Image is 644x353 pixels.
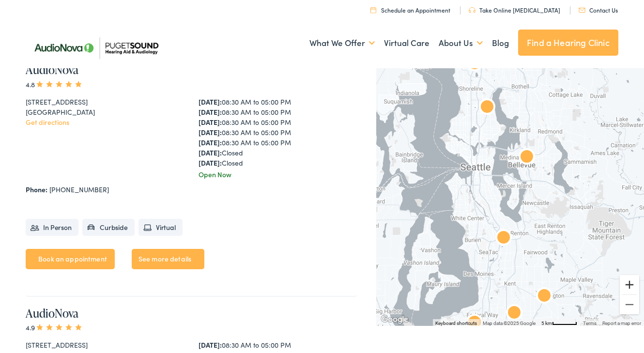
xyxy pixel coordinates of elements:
button: Keyboard shortcuts [435,320,477,327]
a: Book an appointment [26,249,115,269]
strong: [DATE]: [199,127,222,137]
div: 08:30 AM to 05:00 PM 08:30 AM to 05:00 PM 08:30 AM to 05:00 PM 08:30 AM to 05:00 PM 08:30 AM to 0... [199,97,358,168]
div: Open Now [199,169,358,180]
span: Map data ©2025 Google [483,321,536,326]
a: Find a Hearing Clinic [518,30,618,56]
strong: [DATE]: [199,107,222,117]
strong: [DATE]: [199,117,222,127]
a: [PHONE_NUMBER] [49,184,109,194]
button: Zoom out [620,295,639,314]
div: AudioNova [475,96,499,120]
div: AudioNova [463,312,486,335]
div: AudioNova [515,146,538,169]
a: Schedule an Appointment [370,6,450,14]
div: AudioNova [492,227,515,250]
li: Curbside [82,219,135,236]
a: About Us [439,25,483,61]
div: [GEOGRAPHIC_DATA] [26,107,185,117]
a: Open this area in Google Maps (opens a new window) [379,313,411,326]
span: 4.9 [26,322,83,332]
a: Take Online [MEDICAL_DATA] [469,6,560,14]
div: [STREET_ADDRESS] [26,97,185,107]
img: utility icon [370,7,376,13]
span: 4.8 [26,79,83,89]
a: Get directions [26,117,69,127]
a: Contact Us [579,6,618,14]
strong: [DATE]: [199,97,222,107]
a: Virtual Care [384,25,429,61]
div: AudioNova [503,302,526,325]
strong: [DATE]: [199,148,222,157]
img: Google [379,313,411,326]
a: Terms (opens in new tab) [583,321,597,326]
li: In Person [26,219,78,236]
img: utility icon [579,8,585,13]
strong: [DATE]: [199,138,222,147]
a: What We Offer [309,25,375,61]
div: AudioNova [533,285,556,308]
a: See more details [132,249,204,269]
button: Map Scale: 5 km per 48 pixels [538,319,580,326]
strong: [DATE]: [199,340,222,350]
a: Blog [492,25,509,61]
img: utility icon [469,7,475,13]
span: 5 km [541,321,552,326]
a: AudioNova [26,305,78,321]
div: [STREET_ADDRESS] [26,340,185,350]
li: Virtual [138,219,183,236]
strong: [DATE]: [199,158,222,168]
a: Report a map error [602,321,641,326]
button: Zoom in [620,275,639,294]
strong: Phone: [26,184,47,194]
